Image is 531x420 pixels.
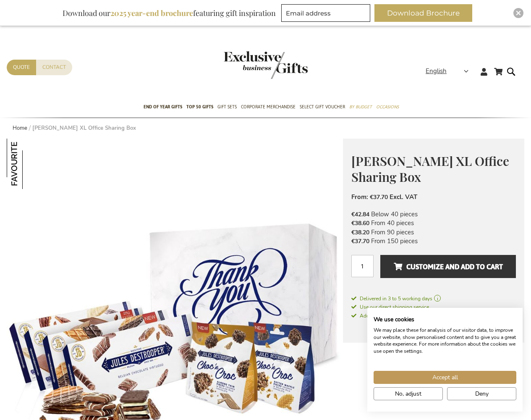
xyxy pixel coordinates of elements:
[432,373,458,382] span: Accept all
[186,102,213,111] span: TOP 50 Gifts
[426,66,474,76] div: English
[32,124,136,132] strong: [PERSON_NAME] XL Office Sharing Box
[390,193,417,201] span: Excl. VAT
[374,327,516,355] p: We may place these for analysis of our visitor data, to improve our website, show personalised co...
[447,387,516,400] button: Deny all cookies
[351,237,369,245] span: €37.70
[351,228,369,236] span: €38.20
[351,228,516,237] li: From 90 pieces
[59,4,280,22] div: Download our featuring gift inspiration
[426,66,447,76] span: English
[36,60,72,75] a: Contact
[374,387,443,400] button: Adjust cookie preferences
[224,51,308,79] img: Exclusive Business gifts logo
[351,193,368,201] span: From:
[351,304,429,310] span: Use our direct shipping service
[374,316,516,323] h2: We use cookies
[351,152,509,186] span: [PERSON_NAME] XL Office Sharing Box
[351,302,516,311] a: Use our direct shipping service
[241,102,296,111] span: Corporate Merchandise
[351,219,369,227] span: €38.60
[475,389,489,398] span: Deny
[281,4,370,22] input: Email address
[351,210,369,218] span: €42.84
[110,8,193,18] b: 2025 year-end brochure
[300,102,345,111] span: Select Gift Voucher
[351,311,516,320] a: Add extra gift options in the shopping cart
[380,255,516,278] button: Customize and add to cart
[351,255,374,277] input: Qty
[13,124,27,132] a: Home
[513,8,523,18] div: Close
[374,371,516,384] button: Accept all cookies
[349,102,372,111] span: By Budget
[376,102,399,111] span: Occasions
[281,4,373,24] form: marketing offers and promotions
[351,210,516,219] li: Below 40 pieces
[351,237,516,246] li: From 150 pieces
[7,60,36,75] a: Quote
[224,51,266,79] a: store logo
[144,102,182,111] span: End of year gifts
[395,389,421,398] span: No, adjust
[516,10,521,16] img: Close
[217,102,237,111] span: Gift Sets
[351,295,516,302] a: Delivered in 3 to 5 working days
[351,312,455,319] span: Add extra gift options in the shopping cart
[7,139,57,189] img: Jules Destrooper XL Office Sharing Box
[370,193,388,201] span: €37.70
[374,4,472,22] button: Download Brochure
[394,260,503,273] span: Customize and add to cart
[351,219,516,228] li: From 40 pieces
